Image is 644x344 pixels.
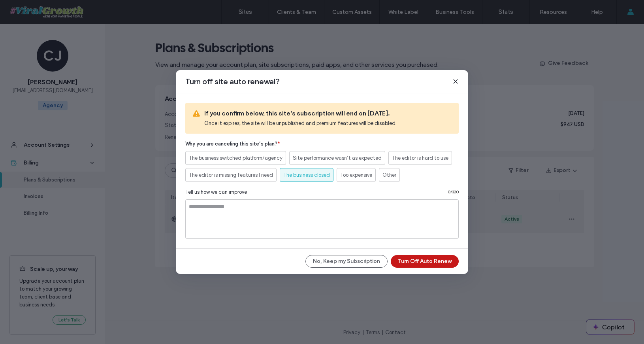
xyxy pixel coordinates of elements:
span: Other [382,171,396,179]
span: 0 / 320 [448,189,459,195]
span: The editor is missing features I need [189,171,273,179]
button: Turn Off Auto Renew [391,255,459,268]
span: Turn off site auto renewal? [185,76,280,87]
span: Why you are canceling this site’s plan? [185,140,459,148]
span: Help [18,6,34,13]
span: Once it expires, the site will be unpublished and premium features will be disabled. [204,119,452,127]
span: The business closed [283,171,330,179]
span: The business switched platform/agency [189,154,282,162]
span: If you confirm below, this site’s subscription will end on [DATE]. [204,109,452,118]
span: Site performance wasn’t as expected [293,154,382,162]
button: No, Keep my Subscription [305,255,388,268]
span: The editor is hard to use [392,154,448,162]
span: Too expensive [340,171,372,179]
span: Tell us how we can improve [185,188,247,196]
